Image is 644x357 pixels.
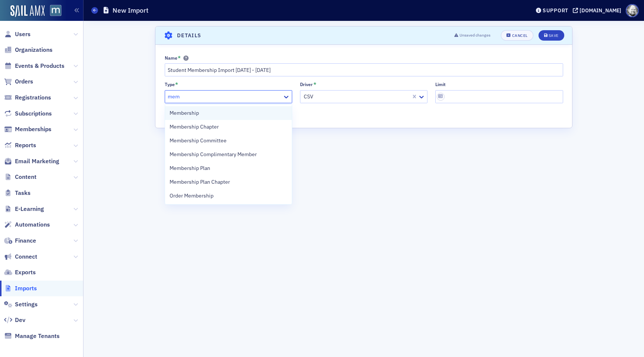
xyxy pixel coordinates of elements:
[178,55,181,60] abbr: This field is required
[15,94,51,102] span: Registrations
[170,151,257,158] span: Membership Complimentary Member
[170,123,219,131] span: Membership Chapter
[4,30,31,38] a: Users
[4,157,59,165] a: Email Marketing
[4,316,25,324] a: Dev
[165,55,177,61] div: Name
[4,300,38,309] a: Settings
[10,5,45,17] img: SailAMX
[113,6,148,15] h1: New Import
[512,34,528,38] div: Cancel
[15,268,36,277] span: Exports
[4,332,60,340] a: Manage Tenants
[15,237,36,245] span: Finance
[539,30,564,41] button: Save
[165,82,175,87] div: Type
[15,316,25,324] span: Dev
[4,253,37,261] a: Connect
[4,189,31,197] a: Tasks
[15,30,31,38] span: Users
[170,164,210,172] span: Membership Plan
[15,253,37,261] span: Connect
[4,173,37,181] a: Content
[15,62,64,70] span: Events & Products
[313,82,316,87] abbr: This field is required
[435,82,446,87] div: Limit
[4,284,37,293] a: Imports
[177,32,202,40] h4: Details
[15,189,31,197] span: Tasks
[15,46,53,54] span: Organizations
[4,141,36,149] a: Reports
[170,109,199,117] span: Membership
[4,205,44,213] a: E-Learning
[15,78,33,86] span: Orders
[501,30,533,41] button: Cancel
[580,7,621,14] div: [DOMAIN_NAME]
[15,205,44,213] span: E-Learning
[549,34,559,38] div: Save
[4,46,53,54] a: Organizations
[543,7,568,14] div: Support
[626,4,639,17] span: Profile
[15,284,37,293] span: Imports
[4,110,52,118] a: Subscriptions
[4,62,64,70] a: Events & Products
[15,173,37,181] span: Content
[170,137,227,145] span: Membership Committee
[175,82,178,87] abbr: This field is required
[15,141,36,149] span: Reports
[15,221,50,229] span: Automations
[4,94,51,102] a: Registrations
[15,110,52,118] span: Subscriptions
[573,8,624,13] button: [DOMAIN_NAME]
[300,82,313,87] div: Driver
[50,5,61,16] img: SailAMX
[45,5,61,18] a: View Homepage
[4,268,36,277] a: Exports
[15,332,60,340] span: Manage Tenants
[4,78,33,86] a: Orders
[460,32,490,38] span: Unsaved changes
[15,300,38,309] span: Settings
[170,192,214,200] span: Order Membership
[15,125,51,133] span: Memberships
[4,125,51,133] a: Memberships
[4,221,50,229] a: Automations
[170,178,230,186] span: Membership Plan Chapter
[4,237,36,245] a: Finance
[15,157,59,165] span: Email Marketing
